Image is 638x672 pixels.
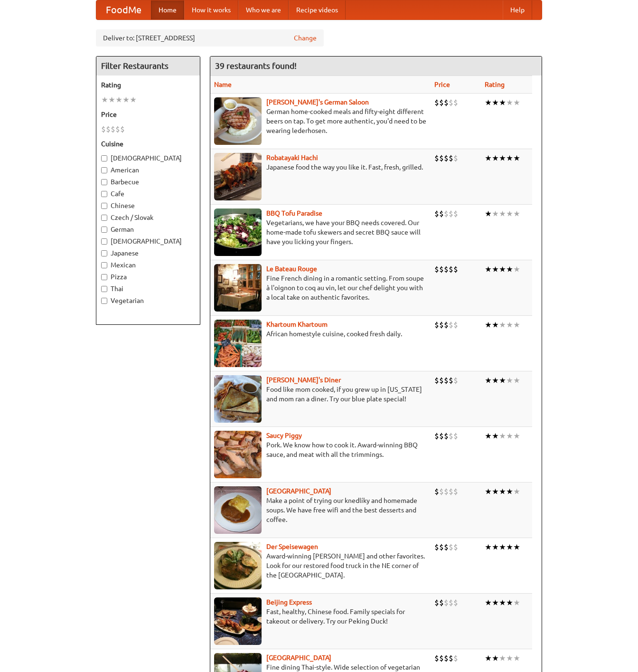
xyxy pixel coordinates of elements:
li: ★ [485,542,492,552]
label: Chinese [101,201,195,210]
li: $ [453,97,458,108]
a: Saucy Piggy [266,432,302,439]
li: $ [434,597,439,608]
h4: Filter Restaurants [96,57,200,76]
li: $ [453,320,458,330]
img: speisewagen.jpg [214,542,262,589]
li: $ [449,486,453,497]
img: czechpoint.jpg [214,486,262,534]
p: Fine French dining in a romantic setting. From soupe à l'oignon to coq au vin, let our chef delig... [214,274,427,302]
li: $ [453,153,458,163]
li: ★ [499,320,506,330]
li: ★ [506,97,513,108]
li: ★ [485,597,492,608]
li: ★ [499,431,506,441]
p: Pork. We know how to cook it. Award-winning BBQ sauce, and meat with all the trimmings. [214,440,427,459]
li: $ [439,264,444,274]
input: Vegetarian [101,298,107,304]
input: Chinese [101,203,107,209]
li: $ [434,542,439,552]
a: [GEOGRAPHIC_DATA] [266,654,331,662]
li: $ [444,653,449,663]
li: ★ [506,208,513,219]
li: ★ [485,653,492,663]
a: [GEOGRAPHIC_DATA] [266,487,331,495]
div: Deliver to: [STREET_ADDRESS] [96,29,324,47]
li: $ [434,97,439,108]
img: beijing.jpg [214,597,262,645]
img: saucy.jpg [214,431,262,478]
li: ★ [513,653,520,663]
li: ★ [513,431,520,441]
li: $ [444,97,449,108]
li: $ [439,653,444,663]
li: $ [439,153,444,163]
li: ★ [506,431,513,441]
li: $ [439,320,444,330]
li: ★ [492,97,499,108]
li: ★ [492,653,499,663]
li: $ [449,264,453,274]
b: Khartoum Khartoum [266,321,328,328]
li: $ [434,431,439,441]
a: Robatayaki Hachi [266,154,318,161]
li: ★ [506,486,513,497]
a: Beijing Express [266,598,312,606]
li: $ [434,264,439,274]
li: ★ [499,375,506,386]
ng-pluralize: 39 restaurants found! [215,61,297,70]
li: ★ [506,375,513,386]
li: $ [449,597,453,608]
label: Cafe [101,189,195,199]
li: $ [444,486,449,497]
input: American [101,167,107,173]
li: $ [434,486,439,497]
b: BBQ Tofu Paradise [266,209,322,217]
input: [DEMOGRAPHIC_DATA] [101,155,107,161]
li: $ [449,431,453,441]
li: ★ [485,375,492,386]
li: ★ [492,208,499,219]
input: German [101,227,107,233]
li: $ [449,375,453,386]
a: Le Bateau Rouge [266,265,317,273]
img: robatayaki.jpg [214,153,262,200]
label: [DEMOGRAPHIC_DATA] [101,153,195,163]
li: $ [444,153,449,163]
a: Price [434,81,450,88]
p: Award-winning [PERSON_NAME] and other favorites. Look for our restored food truck in the NE corne... [214,551,427,580]
a: [PERSON_NAME]'s Diner [266,376,341,384]
li: $ [434,653,439,663]
li: $ [449,97,453,108]
li: $ [444,375,449,386]
label: [DEMOGRAPHIC_DATA] [101,237,195,246]
li: ★ [506,264,513,274]
li: ★ [513,264,520,274]
label: German [101,225,195,234]
img: bateaurouge.jpg [214,264,262,312]
li: $ [434,208,439,219]
li: ★ [108,95,115,105]
label: Vegetarian [101,296,195,305]
li: ★ [513,375,520,386]
label: Pizza [101,272,195,282]
img: sallys.jpg [214,375,262,423]
a: Home [151,0,184,19]
p: Fast, healthy, Chinese food. Family specials for takeout or delivery. Try our Peking Duck! [214,607,427,626]
a: Who we are [238,0,289,19]
label: Barbecue [101,177,195,187]
li: $ [106,124,111,134]
a: Name [214,81,232,88]
li: ★ [499,208,506,219]
h5: Price [101,110,195,119]
li: $ [101,124,106,134]
li: ★ [499,153,506,163]
li: ★ [513,153,520,163]
li: ★ [492,597,499,608]
img: tofuparadise.jpg [214,208,262,256]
